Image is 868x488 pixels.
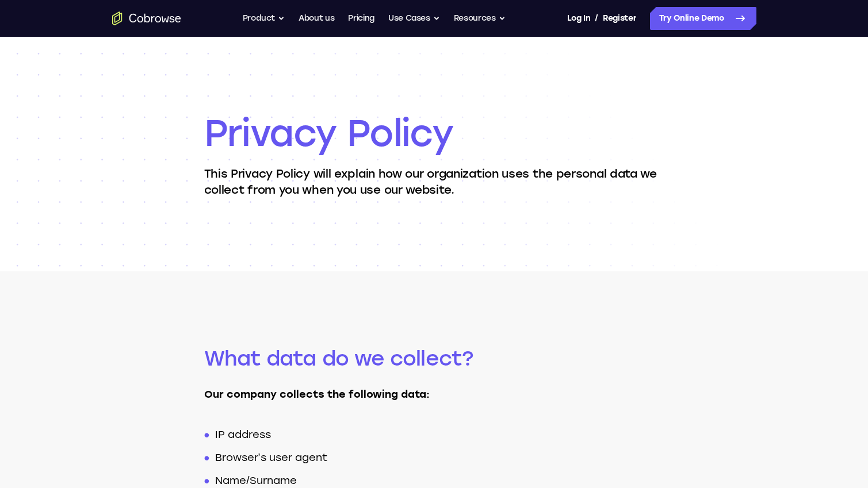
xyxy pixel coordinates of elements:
a: Try Online Demo [650,7,756,30]
li: IP address [216,421,664,444]
h1: Privacy Policy [204,110,664,156]
li: Browser’s user agent [216,444,664,467]
a: Log In [567,7,590,30]
button: Resources [454,7,506,30]
strong: Our company collects the following data: [204,388,430,401]
p: This Privacy Policy will explain how our organization uses the personal data we collect from you ... [204,166,664,198]
a: Register [603,7,636,30]
a: Go to the home page [112,11,181,25]
button: Product [243,7,285,30]
h2: What data do we collect? [204,345,664,372]
span: / [595,11,598,25]
a: About us [299,7,334,30]
a: Pricing [348,7,374,30]
button: Use Cases [388,7,440,30]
